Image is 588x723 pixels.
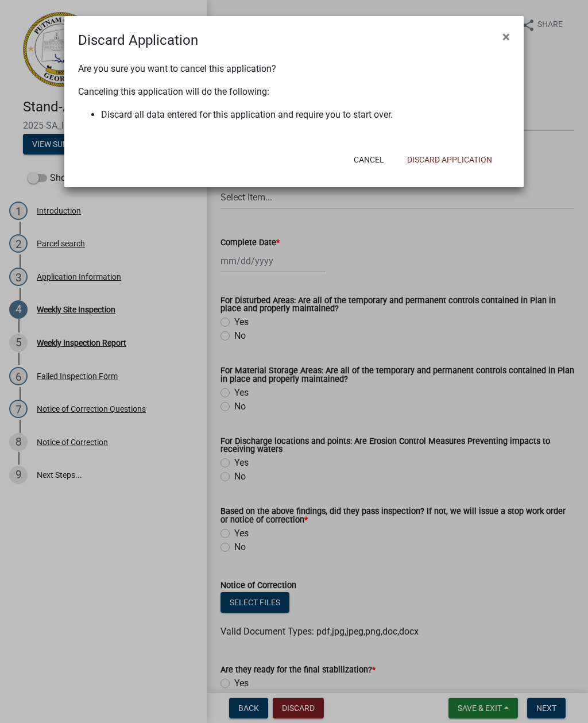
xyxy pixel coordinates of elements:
button: Discard Application [398,149,501,170]
p: Are you sure you want to cancel this application? [78,62,510,76]
button: Close [493,21,519,53]
button: Cancel [345,149,393,170]
li: Discard all data entered for this application and require you to start over. [101,108,510,122]
p: Canceling this application will do the following: [78,85,510,99]
h4: Discard Application [78,30,198,51]
span: × [502,29,510,45]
